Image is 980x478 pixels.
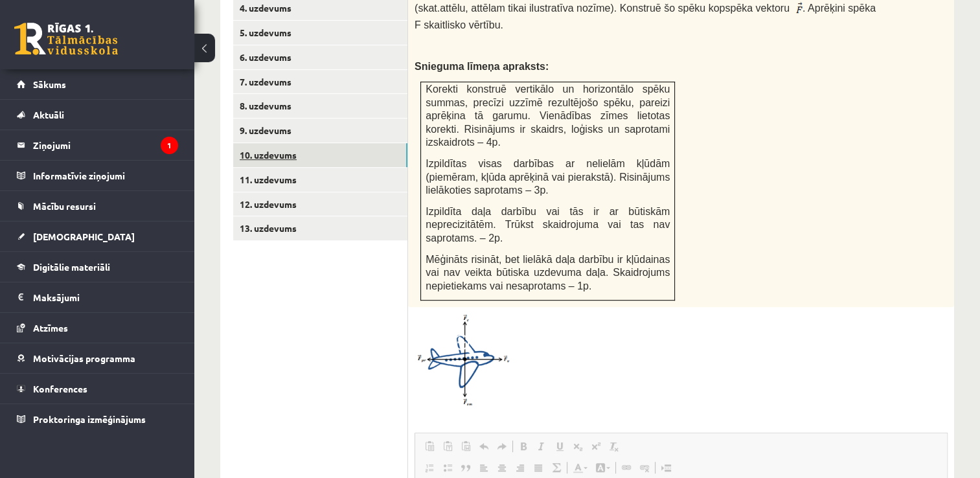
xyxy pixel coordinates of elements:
[426,84,670,148] span: Korekti konstruē vertikālo un horizontālo spēku summas, precīzi uzzīmē rezultējošo spēku, pareizi...
[415,313,512,407] img: 1.png
[33,413,146,425] span: Proktoringa izmēģinājums
[551,438,569,455] a: Underline (Ctrl+U)
[17,222,178,251] a: [DEMOGRAPHIC_DATA]
[233,45,407,69] a: 6. uzdevums
[547,459,565,476] a: Math
[33,109,64,120] span: Aktuāli
[17,374,178,404] a: Konferences
[233,70,407,94] a: 7. uzdevums
[426,254,670,291] span: Mēģināts risināt, bet lielākā daļa darbību ir kļūdainas vai nav veikta būtiska uzdevuma daļa. Ska...
[514,438,532,455] a: Bold (Ctrl+B)
[635,459,654,476] a: Unlink
[475,459,493,476] a: Align Left
[233,21,407,45] a: 5. uzdevums
[17,313,178,343] a: Atzīmes
[439,438,457,455] a: Paste as plain text (Ctrl+Shift+V)
[793,1,803,17] img: 2wECAwECAwECAwECAwECAwECAwECAwECAwECAwECAwECAwU7ICCOEjKeopOMkxG8wRCh6UqXdK6PEAwXIoqCIGrZjMEFQyQRP...
[33,161,178,190] legend: Informatīvie ziņojumi
[605,438,623,455] a: Remove Format
[14,23,118,55] a: Rīgas 1. Tālmācības vidusskola
[17,343,178,373] a: Motivācijas programma
[493,438,511,455] a: Redo (Ctrl+Y)
[33,261,110,273] span: Digitālie materiāli
[33,231,135,242] span: [DEMOGRAPHIC_DATA]
[233,119,407,142] a: 9. uzdevums
[17,69,178,99] a: Sākums
[532,438,551,455] a: Italic (Ctrl+I)
[233,192,407,216] a: 12. uzdevums
[591,459,614,476] a: Background Colour
[17,100,178,130] a: Aktuāli
[426,206,670,244] span: Izpildīta daļa darbību vai tās ir ar būtiskām neprecizitātēm. Trūkst skaidrojuma vai tas nav sapr...
[17,404,178,434] a: Proktoringa izmēģinājums
[17,130,178,160] a: Ziņojumi1
[426,158,670,196] span: Izpildītas visas darbības ar nelielām kļūdām (piemēram, kļūda aprēķinā vai pierakstā). Risinājums...
[233,143,407,167] a: 10. uzdevums
[17,252,178,282] a: Digitālie materiāli
[33,78,66,90] span: Sākums
[161,137,178,154] i: 1
[529,459,547,476] a: Justify
[415,3,876,30] span: . Aprēķini spēka F skaitlisko vērtību.
[511,459,529,476] a: Align Right
[493,459,511,476] a: Centre
[233,216,407,240] a: 13. uzdevums
[13,13,519,27] body: Rich Text Editor, wiswyg-editor-user-answer-47433782996920
[17,161,178,190] a: Informatīvie ziņojumi
[617,459,635,476] a: Link (Ctrl+K)
[420,438,439,455] a: Paste (Ctrl+V)
[457,459,475,476] a: Block Quote
[439,459,457,476] a: Insert/Remove Bulleted List
[475,438,493,455] a: Undo (Ctrl+Z)
[33,352,135,364] span: Motivācijas programma
[415,61,549,72] span: Snieguma līmeņa apraksts:
[587,438,605,455] a: Superscript
[33,322,68,334] span: Atzīmes
[33,130,178,160] legend: Ziņojumi
[33,282,178,312] legend: Maksājumi
[569,438,587,455] a: Subscript
[657,459,675,476] a: Insert Page Break for Printing
[33,200,96,212] span: Mācību resursi
[17,191,178,221] a: Mācību resursi
[457,438,475,455] a: Paste from Word
[569,459,591,476] a: Text Colour
[233,94,407,118] a: 8. uzdevums
[233,168,407,192] a: 11. uzdevums
[33,383,87,394] span: Konferences
[17,282,178,312] a: Maksājumi
[420,459,439,476] a: Insert/Remove Numbered List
